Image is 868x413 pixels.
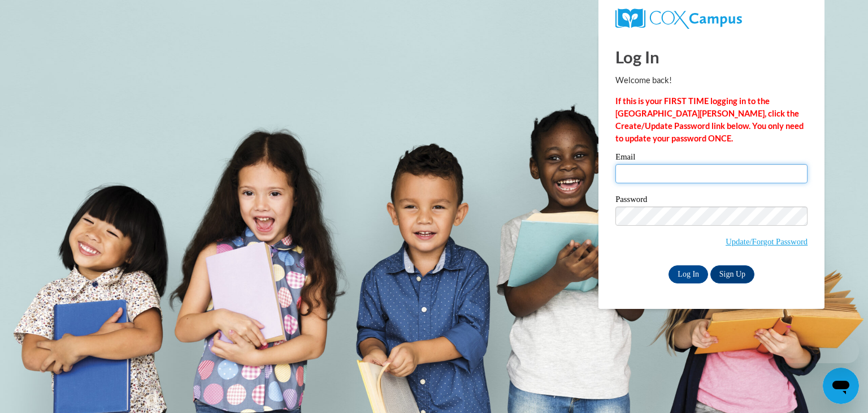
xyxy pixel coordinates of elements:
[615,195,808,206] label: Password
[615,96,804,143] strong: If this is your FIRST TIME logging in to the [GEOGRAPHIC_DATA][PERSON_NAME], click the Create/Upd...
[771,338,859,363] iframe: Message from company
[710,265,754,283] a: Sign Up
[615,74,808,87] p: Welcome back!
[615,153,808,164] label: Email
[669,265,708,283] input: Log In
[726,237,808,246] a: Update/Forgot Password
[615,8,808,29] a: COX Campus
[615,8,742,29] img: COX Campus
[615,45,808,68] h1: Log In
[823,368,859,404] iframe: Button to launch messaging window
